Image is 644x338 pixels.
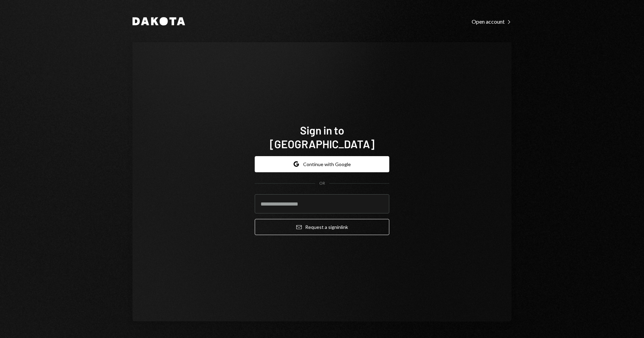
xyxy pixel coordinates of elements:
div: Open account [472,18,511,25]
div: OR [319,180,325,186]
a: Open account [472,18,511,25]
button: Request a signinlink [255,219,389,235]
h1: Sign in to [GEOGRAPHIC_DATA] [255,123,389,151]
button: Continue with Google [255,156,389,172]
